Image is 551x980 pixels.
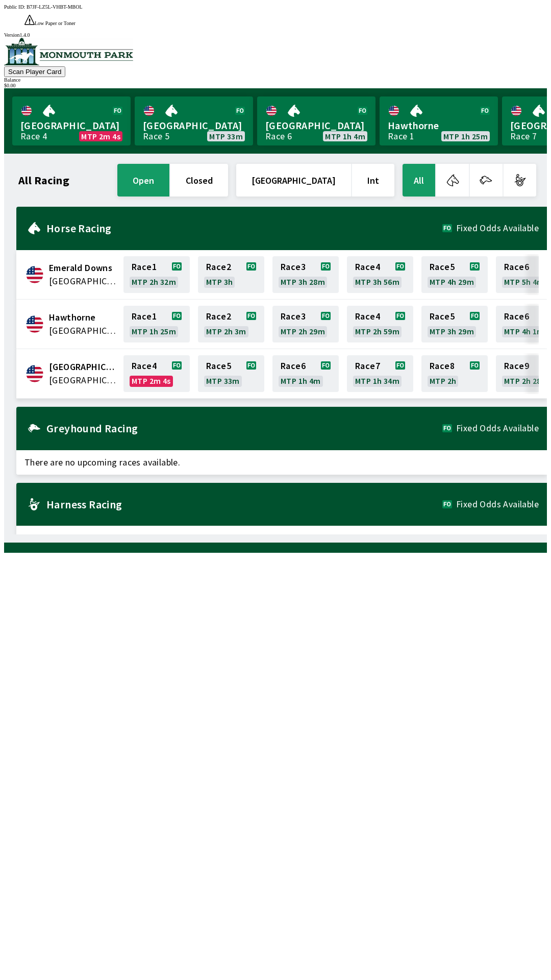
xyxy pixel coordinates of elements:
span: Race 3 [281,263,306,271]
a: [GEOGRAPHIC_DATA]Race 5MTP 33m [135,96,253,145]
div: Balance [4,77,547,83]
div: Race 5 [143,132,169,140]
a: Race3MTP 3h 28m [272,256,339,293]
button: Scan Player Card [4,66,65,77]
div: Race 1 [388,132,414,140]
span: MTP 1h 25m [443,132,488,140]
span: MTP 5h 4m [504,278,544,286]
span: Hawthorne [388,119,490,132]
span: Race 6 [504,312,529,321]
h2: Harness Racing [46,500,442,508]
button: All [403,164,435,197]
a: HawthorneRace 1MTP 1h 25m [380,96,498,145]
div: $ 0.00 [4,83,547,88]
span: Fixed Odds Available [456,500,539,508]
a: Race5MTP 33m [198,355,264,392]
span: MTP 4h 1m [504,327,544,335]
button: Int [352,164,394,197]
span: B7JF-LZ5L-VHBT-MBOL [27,4,83,10]
a: Race2MTP 3h [198,256,264,293]
div: Race 6 [265,132,292,140]
span: MTP 1h 4m [281,377,321,385]
span: MTP 3h [206,278,233,286]
button: [GEOGRAPHIC_DATA] [236,164,351,197]
div: Race 7 [510,132,537,140]
span: [GEOGRAPHIC_DATA] [265,119,367,132]
span: MTP 2h [430,377,456,385]
span: MTP 3h 28m [281,278,325,286]
span: MTP 1h 34m [355,377,399,385]
span: MTP 2h 28m [504,377,548,385]
a: Race5MTP 3h 29m [421,306,488,342]
span: Fixed Odds Available [456,424,539,432]
span: MTP 2h 59m [355,327,399,335]
span: Race 5 [430,263,455,271]
span: Race 6 [281,362,306,370]
h2: Horse Racing [46,224,442,232]
span: Race 1 [132,263,157,271]
span: MTP 3h 29m [430,327,474,335]
span: Hawthorne [49,311,117,324]
a: [GEOGRAPHIC_DATA]Race 4MTP 2m 4s [12,96,131,145]
div: Version 1.4.0 [4,32,547,38]
button: open [117,164,169,197]
span: Emerald Downs [49,261,117,275]
span: Race 8 [430,362,455,370]
a: Race1MTP 1h 25m [123,306,190,342]
span: There are no upcoming races available. [16,450,547,475]
span: Race 1 [132,312,157,321]
a: Race7MTP 1h 34m [347,355,413,392]
a: Race8MTP 2h [421,355,488,392]
span: United States [49,275,117,288]
span: Race 4 [355,312,380,321]
span: MTP 2h 32m [132,278,176,286]
a: Race4MTP 2m 4s [123,355,190,392]
span: Race 7 [355,362,380,370]
span: Race 3 [281,312,306,321]
img: venue logo [4,38,133,65]
span: MTP 33m [209,132,243,140]
a: Race3MTP 2h 29m [272,306,339,342]
span: Race 2 [206,312,231,321]
span: MTP 2h 29m [281,327,325,335]
span: [GEOGRAPHIC_DATA] [143,119,245,132]
span: Monmouth Park [49,360,117,374]
span: Low Paper or Toner [35,20,76,26]
span: Fixed Odds Available [456,224,539,232]
a: Race1MTP 2h 32m [123,256,190,293]
span: Race 5 [206,362,231,370]
span: Race 4 [355,263,380,271]
span: MTP 1h 25m [132,327,176,335]
h1: All Racing [18,176,69,184]
span: MTP 2h 3m [206,327,246,335]
div: Public ID: [4,4,547,10]
span: MTP 3h 56m [355,278,399,286]
span: Race 5 [430,312,455,321]
span: Race 9 [504,362,529,370]
a: Race4MTP 2h 59m [347,306,413,342]
a: Race5MTP 4h 29m [421,256,488,293]
a: Race2MTP 2h 3m [198,306,264,342]
span: There are no upcoming races available. [16,526,547,550]
a: Race6MTP 1h 4m [272,355,339,392]
h2: Greyhound Racing [46,424,442,432]
span: MTP 33m [206,377,240,385]
span: Race 2 [206,263,231,271]
a: Race4MTP 3h 56m [347,256,413,293]
span: United States [49,374,117,387]
span: MTP 4h 29m [430,278,474,286]
span: United States [49,324,117,337]
span: Race 6 [504,263,529,271]
span: MTP 2m 4s [132,377,171,385]
span: [GEOGRAPHIC_DATA] [20,119,122,132]
a: [GEOGRAPHIC_DATA]Race 6MTP 1h 4m [257,96,375,145]
button: closed [170,164,228,197]
span: Race 4 [132,362,157,370]
span: MTP 2m 4s [81,132,120,140]
div: Race 4 [20,132,47,140]
span: MTP 1h 4m [325,132,365,140]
